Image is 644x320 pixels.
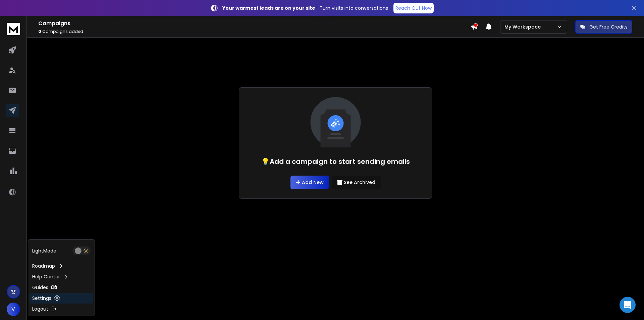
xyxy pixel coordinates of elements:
[222,5,315,11] strong: Your warmest leads are on your site
[620,297,636,313] div: Open Intercom Messenger
[395,5,432,11] p: Reach Out Now
[30,261,93,271] a: Roadmap
[32,247,56,254] p: Light Mode
[30,282,93,293] a: Guides
[32,263,55,269] p: Roadmap
[32,295,51,302] p: Settings
[575,20,632,34] button: Get Free Credits
[7,303,20,316] button: V
[30,293,93,304] a: Settings
[30,271,93,282] a: Help Center
[504,24,543,30] p: My Workspace
[589,24,628,30] p: Get Free Credits
[290,176,329,189] a: Add New
[393,3,434,13] a: Reach Out Now
[38,29,41,34] span: 0
[38,19,471,28] h1: Campaigns
[32,273,60,280] p: Help Center
[332,176,381,189] button: See Archived
[38,29,471,34] p: Campaigns added
[222,5,388,11] p: – Turn visits into conversations
[261,157,410,166] h1: 💡Add a campaign to start sending emails
[32,306,48,312] p: Logout
[7,23,20,35] img: logo
[32,284,48,291] p: Guides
